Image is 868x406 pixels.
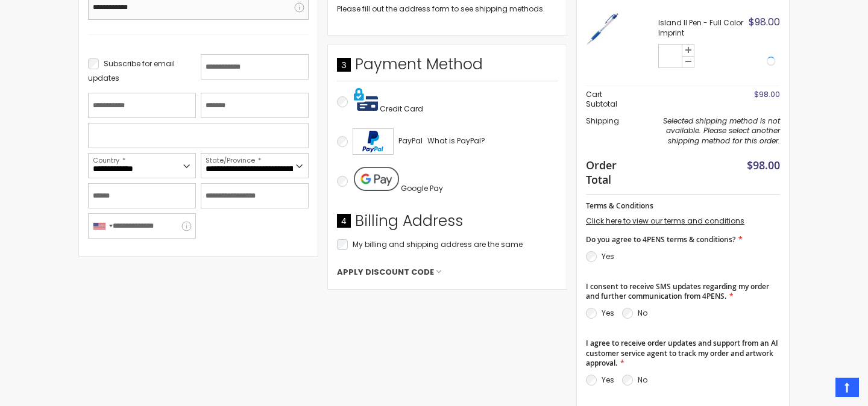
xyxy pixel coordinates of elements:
span: Selected shipping method is not available. Please select another shipping method for this order. [663,116,780,145]
span: $98.00 [747,158,780,172]
span: I agree to receive order updates and support from an AI customer service agent to track my order ... [586,338,778,367]
strong: Order Total [586,156,626,187]
span: Google Pay [401,183,443,193]
span: My billing and shipping address are the same [353,239,523,249]
span: Terms & Conditions [586,201,653,211]
span: I consent to receive SMS updates regarding my order and further communication from 4PENS. [586,281,769,301]
strong: Island II Pen - Full Color Imprint [658,18,746,37]
img: Pay with credit card [354,87,378,111]
label: Yes [602,251,614,261]
span: What is PayPal? [427,136,485,146]
span: $98.00 [754,89,780,99]
div: Billing Address [337,211,558,237]
a: Top [835,378,859,397]
img: Island II - Full Color-Blue [586,13,619,46]
span: $98.00 [749,15,780,29]
div: Please fill out the address form to see shipping methods. [337,4,558,14]
label: Yes [602,375,614,385]
span: Subscribe for email updates [88,58,175,83]
th: Cart Subtotal [586,86,632,113]
div: Payment Method [337,54,558,81]
label: No [638,375,647,385]
label: Yes [602,308,614,318]
img: Pay with Google Pay [354,167,399,191]
span: Shipping [586,116,619,126]
span: Do you agree to 4PENS terms & conditions? [586,234,735,245]
span: Credit Card [380,104,423,114]
div: United States: +1 [89,214,116,238]
img: Acceptance Mark [353,128,394,155]
span: Apply Discount Code [337,267,434,278]
span: PayPal [398,136,423,146]
label: No [638,308,647,318]
a: What is PayPal? [427,134,485,148]
a: Click here to view our terms and conditions [586,216,744,226]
